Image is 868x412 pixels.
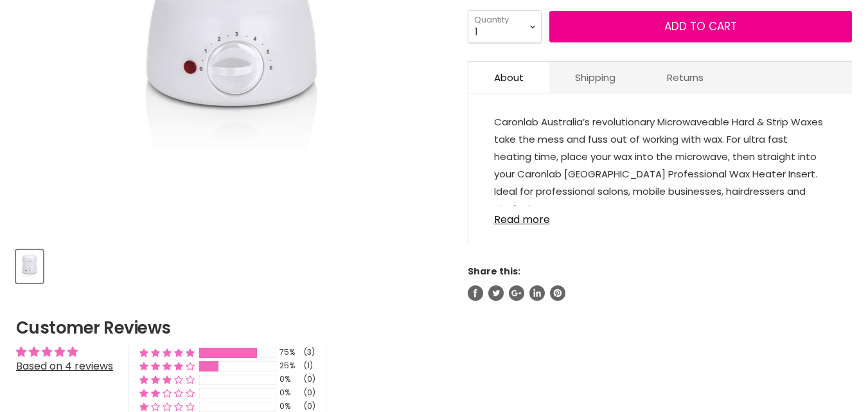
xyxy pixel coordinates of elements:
[304,361,313,372] div: (1)
[664,19,737,34] span: Add to cart
[494,206,826,226] a: Read more
[14,246,448,283] div: Product thumbnails
[641,62,729,93] a: Returns
[549,11,852,43] button: Add to cart
[16,316,852,339] h2: Customer Reviews
[16,250,43,283] button: Caronlab Professional Mini Wax Heater – 400ml
[279,347,300,358] div: 75%
[468,265,852,300] aside: Share this:
[139,347,195,358] div: 75% (3) reviews with 5 star rating
[468,265,520,278] span: Share this:
[468,62,549,93] a: About
[16,345,113,359] div: Average rating is 4.75 stars
[279,361,300,372] div: 25%
[304,347,315,358] div: (3)
[494,113,826,220] p: Caronlab Australia’s revolutionary Microwaveable Hard & Strip Waxes take the mess and fuss out of...
[16,359,113,373] a: Based on 4 reviews
[139,361,195,372] div: 25% (1) reviews with 4 star rating
[17,251,42,282] img: Caronlab Professional Mini Wax Heater – 400ml
[468,10,542,42] select: Quantity
[549,62,641,93] a: Shipping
